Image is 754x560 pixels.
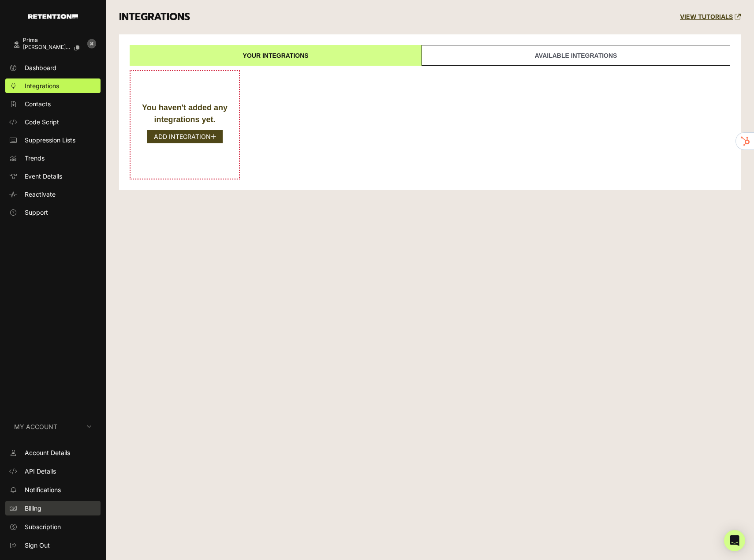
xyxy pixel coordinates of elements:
span: Event Details [25,172,62,181]
a: Billing [5,501,101,515]
a: Prima [PERSON_NAME][EMAIL_ADDRESS] [5,33,83,57]
span: API Details [25,467,56,476]
div: Open Intercom Messenger [724,530,745,551]
button: ADD INTEGRATION [147,130,223,143]
a: Suppression Lists [5,133,101,147]
span: Suppression Lists [25,135,75,145]
span: My Account [14,422,57,431]
h3: INTEGRATIONS [119,11,190,23]
a: VIEW TUTORIALS [680,13,741,21]
a: Event Details [5,169,101,183]
a: Available integrations [422,45,730,66]
a: Code Script [5,115,101,129]
a: Sign Out [5,538,101,553]
span: Subscription [25,522,61,531]
div: You haven't added any integrations yet. [139,102,230,126]
a: Reactivate [5,187,101,202]
span: Billing [25,504,41,513]
span: Integrations [25,81,59,90]
span: Code Script [25,117,59,127]
span: Account Details [25,448,70,457]
a: API Details [5,464,101,478]
span: Trends [25,153,45,163]
span: Reactivate [25,190,56,199]
a: Subscription [5,519,101,534]
a: Account Details [5,445,101,460]
button: My Account [5,413,101,440]
div: Prima [23,37,86,43]
a: Trends [5,151,101,165]
span: Support [25,208,48,217]
a: Notifications [5,482,101,497]
span: Contacts [25,99,51,108]
a: Support [5,205,101,220]
a: Contacts [5,97,101,111]
img: Retention.com [28,14,78,19]
a: Integrations [5,78,101,93]
a: Your integrations [130,45,422,66]
span: [PERSON_NAME][EMAIL_ADDRESS] [23,44,71,50]
a: Dashboard [5,60,101,75]
span: Notifications [25,485,61,494]
span: Dashboard [25,63,56,72]
span: Sign Out [25,541,50,550]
